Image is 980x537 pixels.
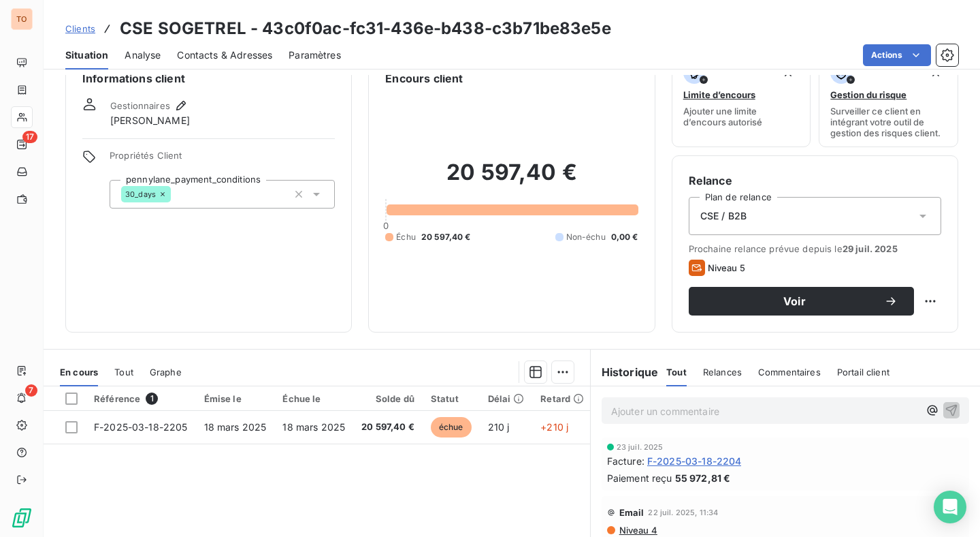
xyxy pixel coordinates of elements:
input: Ajouter une valeur [171,188,182,200]
span: Contacts & Adresses [177,48,272,62]
div: TO [11,8,33,30]
div: Statut [431,393,472,404]
span: 30_days [125,190,156,198]
span: En cours [60,367,98,378]
span: Paiement reçu [607,471,672,485]
span: F-2025-03-18-2205 [94,421,188,433]
span: Propriétés Client [110,150,335,169]
span: 23 juil. 2025 [617,443,664,451]
span: 17 [22,131,37,143]
span: Situation [65,48,108,62]
span: Paramètres [289,48,341,62]
span: 1 [146,393,158,405]
a: Clients [65,22,95,35]
span: 55 972,81 € [675,471,731,485]
button: Voir [689,287,914,316]
div: Délai [488,393,525,404]
span: 29 juil. 2025 [843,243,898,254]
span: Non-échu [566,231,606,243]
span: 18 mars 2025 [282,421,345,433]
div: Référence [94,393,188,405]
h3: CSE SOGETREL - 43c0f0ac-fc31-436e-b438-c3b71be83e5e [120,16,611,41]
img: Logo LeanPay [11,507,33,529]
span: 7 [25,384,37,397]
span: Facture : [607,454,644,468]
div: Open Intercom Messenger [934,491,966,523]
button: Actions [863,44,931,66]
span: Relances [703,367,742,378]
span: Tout [666,367,687,378]
span: 20 597,40 € [421,231,471,243]
span: 22 juil. 2025, 11:34 [648,508,718,517]
span: Voir [705,296,884,307]
span: Portail client [837,367,889,378]
div: Échue le [282,393,345,404]
span: 210 j [488,421,510,433]
span: Email [619,507,644,518]
span: +210 j [540,421,568,433]
span: 0 [383,220,389,231]
span: Prochaine relance prévue depuis le [689,243,941,254]
h2: 20 597,40 € [385,159,638,200]
span: Limite d’encours [683,89,755,100]
span: Tout [114,367,133,378]
span: échue [431,417,472,438]
button: Gestion du risqueSurveiller ce client en intégrant votre outil de gestion des risques client. [819,53,958,147]
div: Émise le [204,393,267,404]
h6: Historique [591,364,659,380]
span: Graphe [150,367,182,378]
span: Échu [396,231,416,243]
span: Niveau 4 [618,525,657,536]
span: Commentaires [758,367,821,378]
span: [PERSON_NAME] [110,114,190,127]
span: Gestionnaires [110,100,170,111]
h6: Encours client [385,70,463,87]
span: Ajouter une limite d’encours autorisé [683,106,800,127]
span: Clients [65,23,95,34]
span: 18 mars 2025 [204,421,267,433]
span: Niveau 5 [708,262,745,273]
span: CSE / B2B [700,209,747,223]
span: 0,00 € [611,231,638,243]
span: Gestion du risque [830,89,906,100]
span: Surveiller ce client en intégrant votre outil de gestion des risques client. [830,106,947,138]
span: Analyse [125,48,161,62]
div: Solde dû [361,393,414,404]
h6: Informations client [82,70,335,87]
div: Retard [540,393,584,404]
h6: Relance [689,172,941,189]
span: F-2025-03-18-2204 [647,454,742,468]
span: 20 597,40 € [361,420,414,434]
button: Limite d’encoursAjouter une limite d’encours autorisé [672,53,811,147]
